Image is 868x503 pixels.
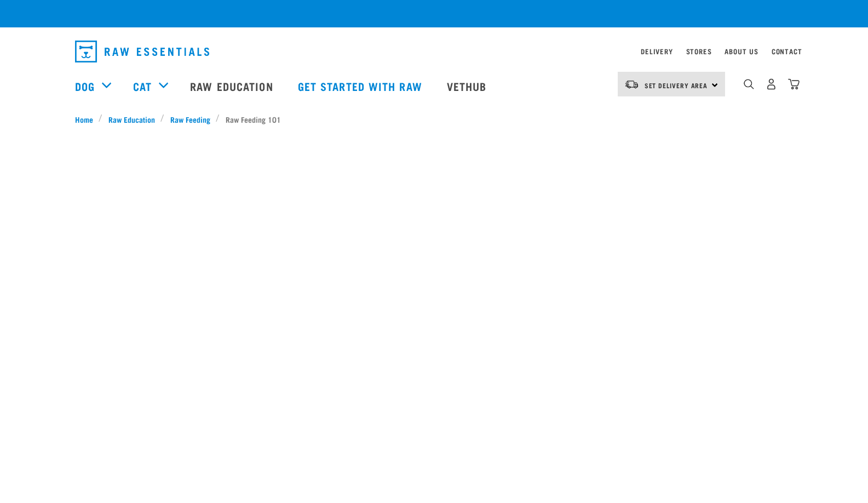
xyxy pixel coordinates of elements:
span: Home [75,113,93,125]
a: Dog [75,78,95,94]
nav: dropdown navigation [66,36,802,67]
img: Raw Essentials Logo [75,41,209,62]
a: Raw Education [102,113,160,125]
a: Cat [133,78,152,94]
span: Raw Feeding [170,113,210,125]
a: Vethub [436,64,501,108]
a: Contact [772,49,802,53]
a: Raw Education [179,64,286,108]
a: Home [75,113,99,125]
img: van-moving.png [624,79,639,89]
a: Delivery [641,49,672,53]
img: user.png [766,78,777,90]
span: Set Delivery Area [645,83,708,87]
a: About Us [725,49,758,53]
a: Raw Feeding [164,113,216,125]
nav: breadcrumbs [75,113,794,125]
img: home-icon-1@2x.png [744,79,754,89]
span: Raw Education [108,113,155,125]
a: Get started with Raw [287,64,436,108]
img: home-icon@2x.png [788,78,800,90]
a: Stores [686,49,712,53]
